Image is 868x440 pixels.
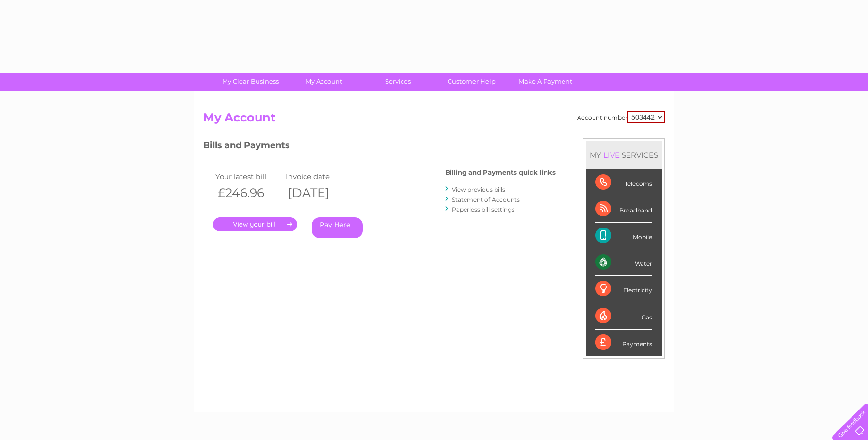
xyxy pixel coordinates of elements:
a: Pay Here [312,217,363,238]
a: . [213,217,297,231]
div: Payments [595,330,652,356]
a: My Account [284,73,364,91]
h2: My Account [203,111,665,129]
a: Make A Payment [505,73,585,91]
div: Telecoms [595,169,652,196]
div: Water [595,249,652,276]
div: Electricity [595,276,652,303]
div: MY SERVICES [586,141,662,169]
a: My Clear Business [210,73,290,91]
a: Paperless bill settings [452,206,514,213]
a: Customer Help [432,73,512,91]
div: Gas [595,303,652,330]
div: Mobile [595,223,652,249]
a: Services [358,73,438,91]
th: [DATE] [283,183,354,203]
a: View previous bills [452,186,505,193]
td: Invoice date [283,170,354,183]
td: Your latest bill [213,170,283,183]
div: Account number [577,111,665,123]
a: Statement of Accounts [452,196,520,203]
div: LIVE [601,151,622,160]
h3: Bills and Payments [203,138,556,155]
th: £246.96 [213,183,283,203]
div: Broadband [595,196,652,223]
h4: Billing and Payments quick links [445,169,556,176]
